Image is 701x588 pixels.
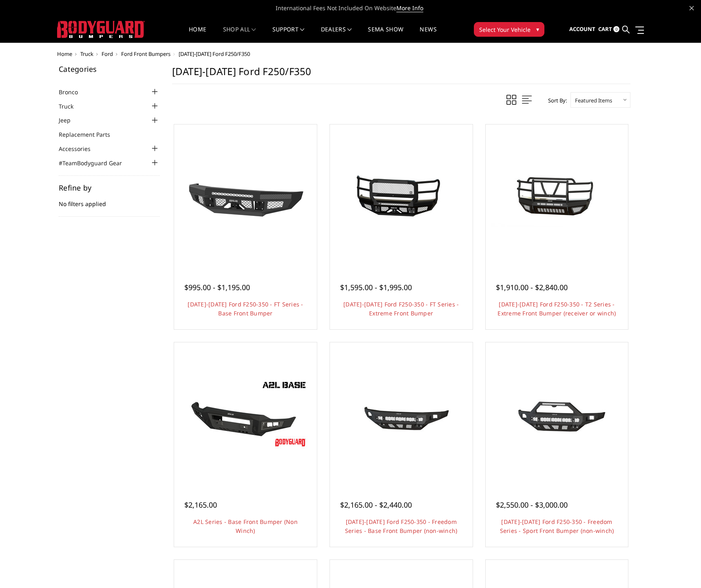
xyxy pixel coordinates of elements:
[121,50,170,58] a: Ford Front Bumpers
[488,126,626,265] a: 2017-2022 Ford F250-350 - T2 Series - Extreme Front Bumper (receiver or winch) 2017-2022 Ford F25...
[80,50,93,58] a: Truck
[189,27,206,42] a: Home
[59,65,160,73] h5: Categories
[179,50,250,58] span: [DATE]-[DATE] Ford F250/F350
[498,300,616,317] a: [DATE]-[DATE] Ford F250-350 - T2 Series - Extreme Front Bumper (receiver or winch)
[569,18,595,40] a: Account
[223,27,256,42] a: shop all
[496,282,568,292] span: $1,910.00 - $2,840.00
[180,159,311,233] img: 2017-2022 Ford F250-350 - FT Series - Base Front Bumper
[57,21,145,38] img: BODYGUARD BUMPERS
[321,27,352,42] a: Dealers
[420,27,436,42] a: News
[598,25,612,33] span: Cart
[272,27,305,42] a: Support
[59,144,101,153] a: Accessories
[332,344,471,483] a: 2017-2022 Ford F250-350 - Freedom Series - Base Front Bumper (non-winch) 2017-2022 Ford F250-350 ...
[544,94,567,107] label: Sort By:
[496,500,568,510] span: $2,550.00 - $3,000.00
[474,22,544,37] button: Select Your Vehicle
[59,130,120,139] a: Replacement Parts
[343,300,459,317] a: [DATE]-[DATE] Ford F250-350 - FT Series - Extreme Front Bumper
[172,65,630,84] h1: [DATE]-[DATE] Ford F250/F350
[340,282,412,292] span: $1,595.00 - $1,995.00
[569,25,595,33] span: Account
[598,18,619,40] a: Cart 0
[500,518,614,535] a: [DATE]-[DATE] Ford F250-350 - Freedom Series - Sport Front Bumper (non-winch)
[193,518,298,535] a: A2L Series - Base Front Bumper (Non Winch)
[332,126,471,265] a: 2017-2022 Ford F250-350 - FT Series - Extreme Front Bumper 2017-2022 Ford F250-350 - FT Series - ...
[176,126,315,265] a: 2017-2022 Ford F250-350 - FT Series - Base Front Bumper
[396,4,423,12] a: More Info
[340,500,412,510] span: $2,165.00 - $2,440.00
[188,300,303,317] a: [DATE]-[DATE] Ford F250-350 - FT Series - Base Front Bumper
[184,500,217,510] span: $2,165.00
[184,282,250,292] span: $995.00 - $1,195.00
[536,25,539,33] span: ▾
[59,116,81,124] a: Jeep
[345,518,458,535] a: [DATE]-[DATE] Ford F250-350 - Freedom Series - Base Front Bumper (non-winch)
[59,184,160,191] h5: Refine by
[59,102,84,111] a: Truck
[59,184,160,217] div: No filters applied
[613,26,619,32] span: 0
[368,27,403,42] a: SEMA Show
[59,159,132,167] a: #TeamBodyguard Gear
[59,88,88,96] a: Bronco
[57,50,72,58] a: Home
[479,25,531,34] span: Select Your Vehicle
[488,344,626,483] a: 2017-2022 Ford F250-350 - Freedom Series - Sport Front Bumper (non-winch) 2017-2022 Ford F250-350...
[176,344,315,483] a: A2L Series - Base Front Bumper (Non Winch) A2L Series - Base Front Bumper (Non Winch)
[102,50,113,58] a: Ford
